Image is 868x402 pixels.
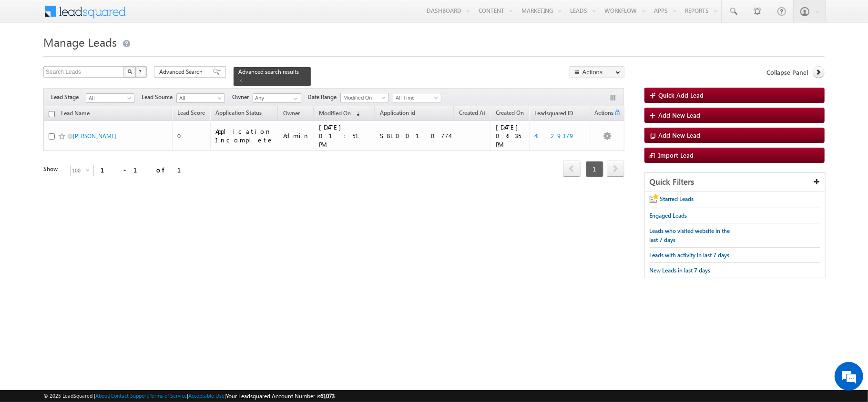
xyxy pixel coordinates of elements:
[188,392,225,399] a: Acceptable Use
[159,68,205,76] span: Advanced Search
[127,69,132,74] img: Search
[534,131,575,140] a: 4129379
[530,108,578,121] a: Leadsquared ID
[341,93,386,102] span: Modified On
[156,5,179,28] div: Minimize live chat window
[71,165,86,176] span: 100
[288,94,300,103] a: Show All Items
[73,132,116,140] a: [PERSON_NAME]
[173,108,210,120] a: Lead Score
[139,68,143,76] span: ?
[135,66,147,78] button: ?
[454,108,490,120] a: Created At
[49,111,55,117] input: Check all records
[232,93,253,101] span: Owner
[659,111,701,119] span: Add New Lead
[650,251,730,259] span: Leads with activity in last 7 days
[86,93,134,103] a: All
[319,123,370,149] div: [DATE] 01:51 PM
[253,93,301,103] input: Type to Search
[12,88,174,285] textarea: Type your message and hit 'Enter'
[314,108,365,120] a: Modified On (sorted descending)
[43,165,62,173] div: Show
[50,50,160,62] div: Chat with us now
[650,212,687,219] span: Engaged Leads
[215,109,262,116] span: Application Status
[215,127,274,144] div: Application Incomplete
[650,267,711,274] span: New Leads in last 7 days
[496,123,525,149] div: [DATE] 04:35 PM
[607,161,624,177] a: next
[177,131,206,140] div: 0
[283,110,300,117] span: Owner
[659,131,701,139] span: Add New Lead
[491,108,529,120] a: Created On
[645,173,825,191] div: Quick Filters
[496,109,524,116] span: Created On
[352,110,360,118] span: (sorted descending)
[307,93,340,101] span: Date Range
[130,293,173,306] em: Start Chat
[340,93,389,102] a: Modified On
[283,131,310,140] div: Admin
[176,93,225,103] a: All
[177,109,205,116] span: Lead Score
[393,93,441,102] a: All Time
[51,93,86,101] span: Lead Stage
[111,392,148,399] a: Contact Support
[659,91,704,99] span: Quick Add Lead
[660,195,694,202] span: Starred Leads
[607,161,624,177] span: next
[56,108,94,121] a: Lead Name
[380,131,449,140] div: SBL0010774
[766,68,808,77] span: Collapse Panel
[238,68,299,75] span: Advanced search results
[211,108,266,120] a: Application Status
[177,94,222,102] span: All
[142,93,176,101] span: Lead Source
[563,161,581,177] a: prev
[393,93,439,102] span: All Time
[319,110,351,117] span: Modified On
[226,392,335,400] span: Your Leadsquared Account Number is
[43,34,117,50] span: Manage Leads
[586,161,603,177] span: 1
[86,94,132,102] span: All
[101,164,193,175] div: 1 - 1 of 1
[650,227,730,243] span: Leads who visited website in the last 7 days
[95,392,109,399] a: About
[375,108,420,120] a: Application id
[570,66,624,78] button: Actions
[659,151,694,159] span: Import Lead
[43,392,335,401] span: © 2025 LeadSquared | | | | |
[591,108,614,120] span: Actions
[150,392,187,399] a: Terms of Service
[16,50,40,62] img: d_60004797649_company_0_60004797649
[459,109,485,116] span: Created At
[320,392,335,400] span: 61073
[563,161,581,177] span: prev
[380,109,415,116] span: Application id
[86,168,93,172] span: select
